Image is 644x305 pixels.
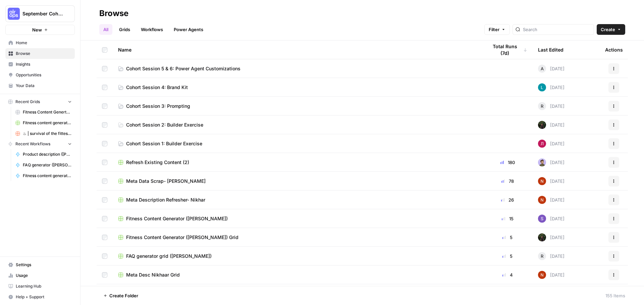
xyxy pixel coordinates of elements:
[16,273,72,279] span: Usage
[538,158,546,166] img: ruybxce7esr7yef6hou754u07ter
[126,178,206,184] span: Meta Data Scrap- [PERSON_NAME]
[5,259,75,270] a: Settings
[23,173,72,179] span: Fitness content generator ([PERSON_NAME])
[538,83,565,91] div: [DATE]
[118,84,477,91] a: Cohort Session 4: Brand Kit
[126,215,228,222] span: Fitness Content Generator ([PERSON_NAME])
[32,26,42,33] span: New
[118,41,477,59] div: Name
[601,26,615,33] span: Create
[16,61,72,67] span: Insights
[126,159,189,166] span: Refresh Existing Content (2)
[12,170,75,181] a: Fitness content generator ([PERSON_NAME])
[170,24,207,35] a: Power Agents
[538,177,565,185] div: [DATE]
[99,24,112,35] a: All
[488,41,527,59] div: Total Runs (7d)
[488,272,527,278] div: 4
[16,40,72,46] span: Home
[541,65,544,72] span: A
[118,103,477,109] a: Cohort Session 3: Prompting
[118,234,477,241] a: Fitness Content Generator ([PERSON_NAME]) Grid
[12,149,75,160] a: Product description ([PERSON_NAME])
[126,84,188,91] span: Cohort Session 4: Brand Kit
[16,294,72,300] span: Help + Support
[118,140,477,147] a: Cohort Session 1: Builder Exercise
[99,8,128,19] div: Browse
[488,159,527,166] div: 180
[115,24,134,35] a: Grids
[488,253,527,259] div: 5
[118,253,477,259] a: FAQ generator grid ([PERSON_NAME])
[15,141,50,147] span: Recent Workflows
[538,140,565,148] div: [DATE]
[538,271,546,279] img: 4fp16ll1l9r167b2opck15oawpi4
[126,253,212,259] span: FAQ generator grid ([PERSON_NAME])
[118,215,477,222] a: Fitness Content Generator ([PERSON_NAME])
[5,48,75,59] a: Browse
[99,290,142,301] button: Create Folder
[12,107,75,118] a: Fitness Content Genertor ([PERSON_NAME])
[5,281,75,292] a: Learning Hub
[126,272,180,278] span: Meta Desc Nikhaar Grid
[118,272,477,278] a: Meta Desc Nikhaar Grid
[538,102,565,110] div: [DATE]
[5,70,75,80] a: Opportunities
[538,271,565,279] div: [DATE]
[16,262,72,268] span: Settings
[538,41,563,59] div: Last Edited
[538,121,546,129] img: k4mb3wfmxkkgbto4d7hszpobafmc
[5,80,75,91] a: Your Data
[118,122,477,128] a: Cohort Session 2: Builder Exercise
[538,121,565,129] div: [DATE]
[16,72,72,78] span: Opportunities
[23,151,72,157] span: Product description ([PERSON_NAME])
[488,197,527,203] div: 26
[118,178,477,184] a: Meta Data Scrap- [PERSON_NAME]
[12,128,75,139] a: ♨︎ | survival of the fittest ™ | ([PERSON_NAME])
[23,162,72,168] span: FAQ generator ([PERSON_NAME])
[23,109,72,115] span: Fitness Content Genertor ([PERSON_NAME])
[538,196,565,204] div: [DATE]
[538,177,546,185] img: 4fp16ll1l9r167b2opck15oawpi4
[538,196,546,204] img: 4fp16ll1l9r167b2opck15oawpi4
[5,292,75,302] button: Help + Support
[538,140,546,148] img: o40g34h41o3ydjkzar3qf09tazp8
[16,51,72,57] span: Browse
[538,233,565,241] div: [DATE]
[118,65,477,72] a: Cohort Session 5 & 6: Power Agent Customizations
[5,139,75,149] button: Recent Workflows
[126,234,238,241] span: Fitness Content Generator ([PERSON_NAME]) Grid
[126,122,203,128] span: Cohort Session 2: Builder Exercise
[118,197,477,203] a: Meta Description Refresher- Nikhar
[541,103,543,109] span: R
[12,118,75,128] a: Fitness content generator ([PERSON_NAME])
[126,65,240,72] span: Cohort Session 5 & 6: Power Agent Customizations
[488,234,527,241] div: 5
[126,197,205,203] span: Meta Description Refresher- Nikhar
[126,140,202,147] span: Cohort Session 1: Builder Exercise
[5,25,75,35] button: New
[5,37,75,48] a: Home
[5,5,75,22] button: Workspace: September Cohort
[605,292,625,299] div: 155 Items
[15,99,40,105] span: Recent Grids
[484,24,510,35] button: Filter
[16,283,72,289] span: Learning Hub
[8,8,20,20] img: September Cohort Logo
[597,24,625,35] button: Create
[23,120,72,126] span: Fitness content generator ([PERSON_NAME])
[538,83,546,91] img: k0a6gqpjs5gv5ayba30r5s721kqg
[23,131,72,137] span: ♨︎ | survival of the fittest ™ | ([PERSON_NAME])
[523,26,591,33] input: Search
[538,233,546,241] img: k4mb3wfmxkkgbto4d7hszpobafmc
[5,59,75,70] a: Insights
[109,292,138,299] span: Create Folder
[538,158,565,166] div: [DATE]
[538,215,546,223] img: pus3catfw3rl0ppkcx5cn88aip2n
[12,160,75,170] a: FAQ generator ([PERSON_NAME])
[541,253,543,259] span: R
[605,41,623,59] div: Actions
[489,26,499,33] span: Filter
[488,215,527,222] div: 15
